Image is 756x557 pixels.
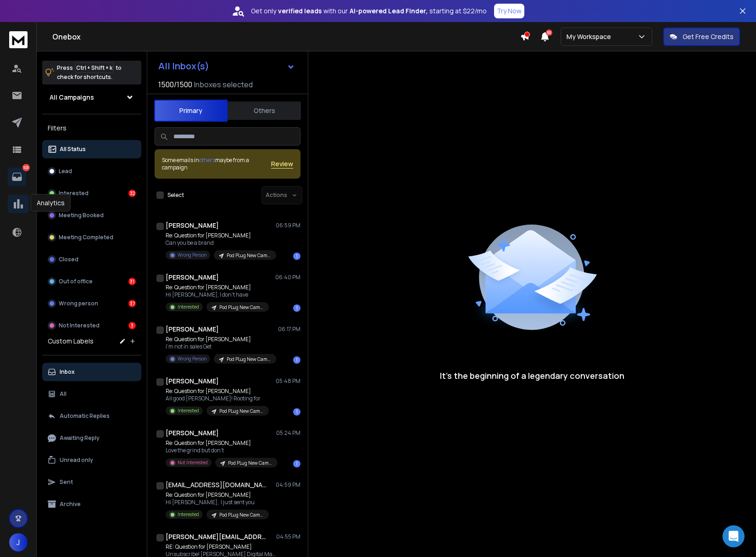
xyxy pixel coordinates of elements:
span: Review [271,159,293,169]
p: Lead [59,168,72,175]
p: 04:59 PM [276,481,300,489]
p: Get Free Credits [683,32,734,41]
p: Unread only [60,456,93,464]
span: others [199,156,215,164]
div: 1 [293,253,300,260]
div: Open Intercom Messenger [723,525,745,547]
p: Re: Question for [PERSON_NAME] [166,439,276,447]
button: Automatic Replies [42,407,141,425]
h1: [PERSON_NAME] [166,428,219,438]
div: Analytics [31,194,71,212]
p: Hi [PERSON_NAME], I don’t have [166,291,269,298]
p: Wrong Person [178,355,206,362]
h1: [PERSON_NAME] [166,325,219,334]
p: Can you be a brand [166,239,276,247]
button: All [42,385,141,403]
p: 103 [22,164,30,171]
button: Lead [42,162,141,180]
p: All [60,390,67,398]
p: Re: Question for [PERSON_NAME] [166,388,269,395]
p: All Status [60,146,86,153]
p: 04:55 PM [276,533,300,540]
p: Interested [59,190,89,197]
button: Awaiting Reply [42,429,141,447]
p: Try Now [497,6,522,16]
p: Archive [60,501,81,508]
p: Pod PLug New Campaig (September) [227,356,271,363]
button: Try Now [494,4,524,18]
p: Hi [PERSON_NAME], I just sent you [166,499,269,506]
p: Re: Question for [PERSON_NAME] [166,232,276,239]
p: 06:17 PM [278,326,300,333]
p: 05:24 PM [276,429,300,437]
strong: AI-powered Lead Finder, [350,6,428,16]
p: Re: Question for [PERSON_NAME] [166,491,269,499]
div: 32 [128,190,136,197]
button: Meeting Completed [42,228,141,247]
button: Primary [154,100,228,122]
p: Re: Question for [PERSON_NAME] [166,336,276,343]
p: I’m not in sales Get [166,343,276,350]
p: Interested [178,511,199,518]
button: Get Free Credits [663,28,740,46]
p: Sent [60,478,73,486]
h3: Inboxes selected [194,79,253,90]
p: 05:48 PM [276,377,300,385]
p: Re: Question for [PERSON_NAME] [166,284,269,291]
p: 06:40 PM [275,274,300,281]
h1: [PERSON_NAME][EMAIL_ADDRESS][DOMAIN_NAME] [166,532,267,541]
p: RE: Question for [PERSON_NAME] [166,543,276,551]
h3: Custom Labels [48,337,94,346]
p: Awaiting Reply [60,434,100,442]
p: Out of office [59,278,93,285]
div: 1 [293,304,300,312]
div: 1 [293,408,300,416]
p: Interested [178,304,199,310]
button: J [9,533,28,551]
p: Automatic Replies [60,412,110,420]
div: 3 [128,322,136,329]
button: Not Interested3 [42,316,141,335]
h1: All Inbox(s) [158,62,209,71]
button: Sent [42,473,141,491]
div: 31 [128,278,136,285]
img: logo [9,31,28,48]
p: Interested [178,407,199,414]
label: Select [167,191,184,199]
button: Inbox [42,363,141,381]
button: All Status [42,140,141,158]
button: Archive [42,495,141,513]
p: Love the grind but don't [166,447,276,454]
p: Closed [59,256,78,263]
button: Others [228,101,301,121]
h3: Filters [42,122,141,135]
h1: Onebox [52,31,520,42]
p: Wrong Person [178,252,206,259]
div: 1 [293,460,300,467]
span: 50 [546,29,552,36]
p: Meeting Booked [59,212,104,219]
p: Pod PLug New Campaig (September) [219,512,263,518]
span: Ctrl + Shift + k [75,62,114,73]
div: Some emails in maybe from a campaign [162,157,271,171]
span: 1500 / 1500 [158,79,192,90]
p: 06:59 PM [276,222,300,229]
div: 37 [128,300,136,307]
p: Meeting Completed [59,234,113,241]
button: All Campaigns [42,88,141,107]
strong: verified leads [278,6,322,16]
p: Inbox [60,368,75,376]
h1: [PERSON_NAME] [166,273,219,282]
button: Wrong person37 [42,294,141,313]
p: Pod PLug New Campaig (September) [228,460,272,467]
button: Interested32 [42,184,141,203]
button: All Inbox(s) [151,57,302,75]
p: Pod PLug New Campaig (September) [219,408,263,415]
a: 103 [8,168,26,186]
h1: [PERSON_NAME] [166,377,219,386]
p: Get only with our starting at $22/mo [251,6,487,16]
p: Press to check for shortcuts. [57,63,122,82]
button: Meeting Booked [42,206,141,225]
